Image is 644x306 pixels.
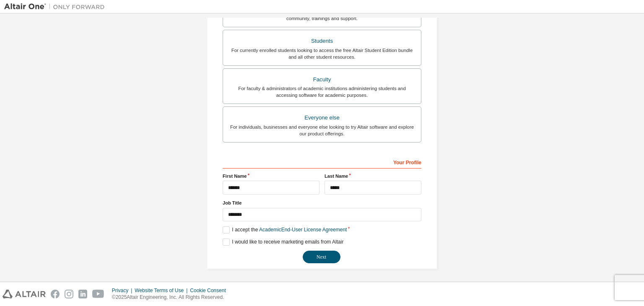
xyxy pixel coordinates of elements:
[223,200,421,206] label: Job Title
[223,173,319,179] label: First Name
[4,3,109,11] img: Altair One
[228,124,416,137] div: For individuals, businesses and everyone else looking to try Altair software and explore our prod...
[112,294,231,301] p: © 2025 Altair Engineering, Inc. All Rights Reserved.
[51,290,60,298] img: facebook.svg
[223,239,343,246] label: I would like to receive marketing emails from Altair
[92,290,104,298] img: youtube.svg
[228,85,416,99] div: For faculty & administrators of academic institutions administering students and accessing softwa...
[228,74,416,86] div: Faculty
[223,226,347,233] label: I accept the
[223,155,421,169] div: Your Profile
[112,287,135,294] div: Privacy
[228,112,416,124] div: Everyone else
[228,47,416,60] div: For currently enrolled students looking to access the free Altair Student Edition bundle and all ...
[303,251,340,263] button: Next
[228,35,416,47] div: Students
[190,287,231,294] div: Cookie Consent
[135,287,190,294] div: Website Terms of Use
[78,290,87,298] img: linkedin.svg
[65,290,73,298] img: instagram.svg
[3,290,46,298] img: altair_logo.svg
[259,227,347,233] a: Academic End-User License Agreement
[325,173,421,179] label: Last Name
